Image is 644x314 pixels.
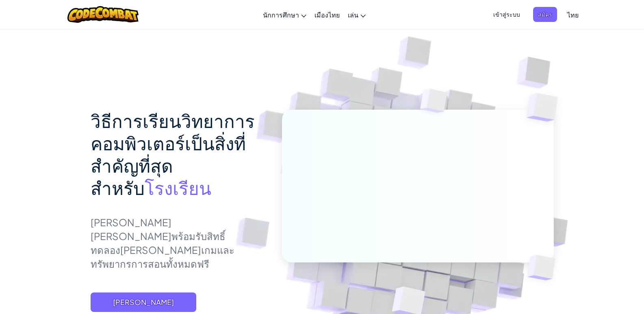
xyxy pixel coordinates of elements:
[567,11,579,19] font: ไทย
[91,109,255,199] font: วิธีการเรียนวิทยาการคอมพิวเตอร์เป็นสิ่งที่สำคัญที่สุดสำหรับ
[405,73,463,133] img: ลูกบาศก์ทับซ้อนกัน
[145,176,211,199] font: โรงเรียน
[259,4,310,26] a: นักการศึกษา
[538,11,552,18] font: สมัคร
[510,73,581,142] img: ลูกบาศก์ทับซ้อนกัน
[91,292,196,312] button: [PERSON_NAME]
[314,11,340,19] font: เมืองไทย
[91,216,234,270] font: [PERSON_NAME][PERSON_NAME]พร้อมรับสิทธิ์ทดลอง[PERSON_NAME]เกมและทรัพยากรการสอนทั้งหมดฟรี
[113,297,174,307] font: [PERSON_NAME]
[493,11,520,18] font: เข้าสู่ระบบ
[533,7,557,22] button: สมัคร
[344,4,370,26] a: เล่น
[514,238,575,297] img: ลูกบาศก์ทับซ้อนกัน
[67,6,139,23] img: โลโก้ CodeCombat
[310,4,344,26] a: เมืองไทย
[263,11,299,19] font: นักการศึกษา
[348,11,358,19] font: เล่น
[563,4,583,26] a: ไทย
[488,7,525,22] button: เข้าสู่ระบบ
